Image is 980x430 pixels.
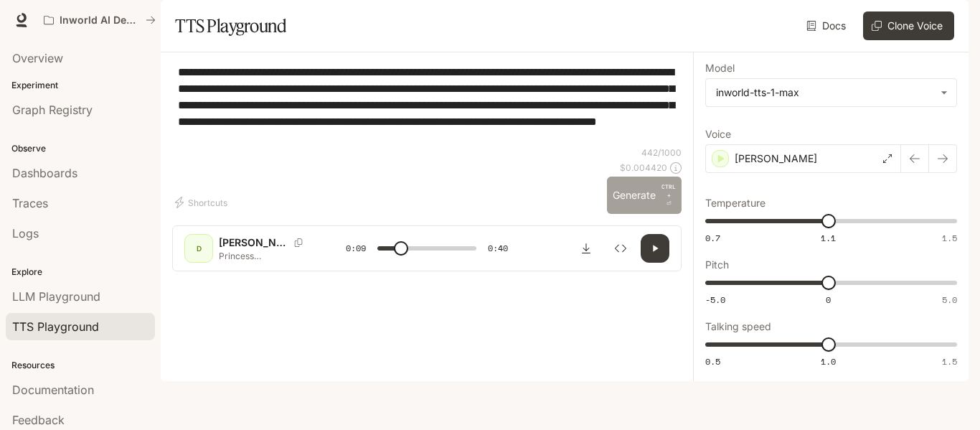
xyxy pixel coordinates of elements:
span: 0:09 [346,241,366,256]
span: 0 [826,294,831,306]
p: [PERSON_NAME] [735,151,817,166]
span: 0.5 [705,355,720,368]
p: Pitch [705,260,729,270]
p: CTRL + [661,182,676,200]
p: ⏎ [661,182,676,208]
button: Copy Voice ID [288,238,308,247]
span: 1.0 [821,355,836,368]
div: inworld-tts-1-max [706,79,956,106]
p: Talking speed [705,322,771,332]
h1: TTS Playground [175,11,286,40]
span: 0.7 [705,232,720,244]
span: 5.0 [942,294,957,306]
p: $ 0.004420 [620,162,667,174]
button: Clone Voice [863,11,954,40]
a: Docs [804,11,852,40]
div: inworld-tts-1-max [716,85,933,100]
p: 442 / 1000 [641,146,682,159]
p: [PERSON_NAME] [219,235,288,250]
span: 1.5 [942,232,957,244]
p: Inworld AI Demos [60,14,140,27]
button: Download audio [572,234,600,263]
span: 1.5 [942,355,957,368]
span: 1.1 [821,232,836,244]
button: Inspect [606,234,635,263]
button: All workspaces [37,6,162,34]
span: -5.0 [705,294,725,306]
p: Temperature [705,198,765,208]
button: GenerateCTRL +⏎ [607,177,682,214]
p: Model [705,63,735,73]
div: D [187,237,210,260]
button: Shortcuts [172,191,233,214]
span: 0:40 [488,241,508,256]
p: Voice [705,129,731,139]
p: Princess [PERSON_NAME] and the Spanish Flu: A Royal Family's Battle Against the Global Pandemic (... [219,250,311,262]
